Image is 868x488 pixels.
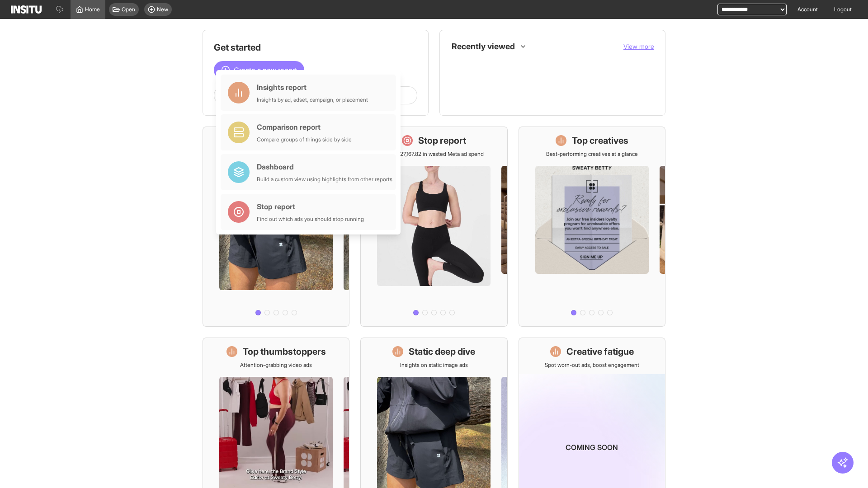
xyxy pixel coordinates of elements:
h1: Get started [214,41,417,54]
span: Home [85,6,100,13]
p: Save £27,167.82 in wasted Meta ad spend [384,150,484,158]
a: What's live nowSee all active ads instantly [203,127,349,327]
h1: Static deep dive [409,345,475,358]
p: Best-performing creatives at a glance [546,150,638,158]
button: Create a new report [214,61,304,79]
h1: Top thumbstoppers [243,345,326,358]
span: New [157,6,168,13]
a: Top creativesBest-performing creatives at a glance [519,127,665,327]
a: Stop reportSave £27,167.82 in wasted Meta ad spend [360,127,507,327]
span: View more [623,42,654,50]
button: View more [623,42,654,51]
h1: Top creatives [572,134,628,147]
p: Insights on static image ads [400,361,468,369]
div: Build a custom view using highlights from other reports [257,176,392,183]
div: Insights report [257,82,368,93]
div: Insights by ad, adset, campaign, or placement [257,96,368,103]
p: Attention-grabbing video ads [240,361,312,369]
h1: Stop report [418,134,466,147]
div: Comparison report [257,122,352,132]
div: Compare groups of things side by side [257,136,352,143]
span: Create a new report [234,65,297,75]
span: Open [122,6,135,13]
div: Dashboard [257,161,392,172]
div: Find out which ads you should stop running [257,216,364,223]
img: Logo [11,5,42,14]
div: Stop report [257,201,364,212]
